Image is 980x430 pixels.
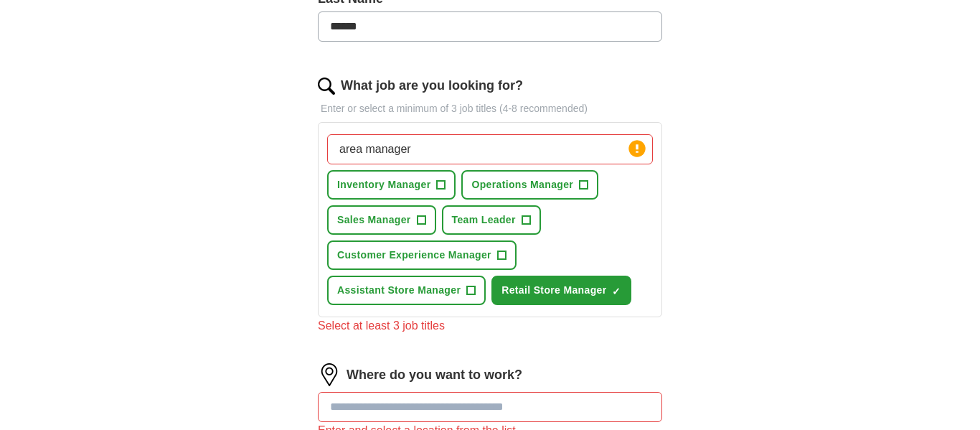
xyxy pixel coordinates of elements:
label: Where do you want to work? [347,365,522,385]
span: Retail Store Manager [501,283,606,298]
button: Inventory Manager [327,170,456,200]
span: Assistant Store Manager [337,283,461,298]
span: Customer Experience Manager [337,248,491,263]
img: location.png [318,363,341,386]
img: search.png [318,78,335,95]
span: Team Leader [452,212,516,228]
label: What job are you looking for? [341,76,523,95]
span: Operations Manager [471,177,573,192]
span: ✓ [612,286,621,297]
button: Sales Manager [327,205,436,235]
button: Customer Experience Manager [327,240,517,270]
p: Enter or select a minimum of 3 job titles (4-8 recommended) [318,101,662,116]
button: Assistant Store Manager [327,276,486,305]
input: Type a job title and press enter [327,134,653,164]
button: Retail Store Manager✓ [491,276,631,305]
button: Operations Manager [461,170,598,200]
div: Select at least 3 job titles [318,317,662,335]
button: Team Leader [442,205,541,235]
span: Inventory Manager [337,177,430,192]
span: Sales Manager [337,212,411,228]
